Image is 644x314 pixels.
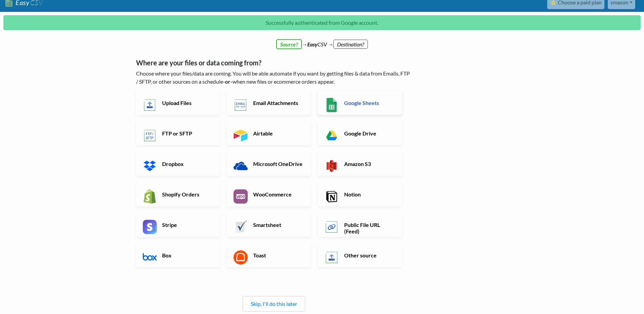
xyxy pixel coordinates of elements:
a: Notion [318,183,402,206]
a: Shopify Orders [136,183,220,206]
h6: Smartsheet [251,222,305,228]
a: Dropbox [136,152,220,176]
a: Google Drive [318,122,402,145]
img: WooCommerce App & API [234,189,248,204]
a: Smartsheet [227,213,311,237]
img: Google Sheets App & API [325,98,339,112]
img: Other Source App & API [325,250,339,265]
img: Upload Files App & API [143,98,157,112]
h6: Dropbox [160,161,214,167]
img: Microsoft OneDrive App & API [234,159,248,173]
h6: Notion [342,191,396,197]
h6: Email Attachments [251,100,305,106]
img: Google Drive App & API [325,128,339,143]
h6: Microsoft OneDrive [251,161,305,167]
a: Google Sheets [318,91,402,115]
iframe: Drift Widget Chat Controller [610,280,636,306]
h6: Toast [251,252,305,258]
img: Shopify App & API [143,189,157,204]
img: Public File URL App & API [325,220,339,234]
a: Other source [318,244,402,267]
a: Toast [227,244,311,267]
h6: Upload Files [160,100,214,106]
img: FTP or SFTP App & API [143,128,157,143]
h6: Google Drive [342,130,396,137]
img: Airtable App & API [234,128,248,143]
a: Box [136,244,220,267]
h6: Other source [342,252,396,258]
a: Skip, I'll do this later [251,300,297,307]
img: Box App & API [143,250,157,265]
h5: Where are your files or data coming from? [136,59,412,67]
a: WooCommerce [227,183,311,206]
img: Toast App & API [234,250,248,265]
p: Successfully authenticated from Google account. [3,15,641,30]
h6: Shopify Orders [160,191,214,197]
img: Dropbox App & API [143,159,157,173]
a: Microsoft OneDrive [227,152,311,176]
a: Airtable [227,122,311,145]
img: Email New CSV or XLSX File App & API [234,98,248,112]
h6: Public File URL (Feed) [342,222,396,234]
img: Amazon S3 App & API [325,159,339,173]
a: Upload Files [136,91,220,115]
h6: FTP or SFTP [160,130,214,137]
h6: Airtable [251,130,305,137]
h6: Stripe [160,222,214,228]
h6: Amazon S3 [342,161,396,167]
div: → CSV → [129,34,515,48]
a: FTP or SFTP [136,122,220,145]
p: Choose where your files/data are coming. You will be able automate if you want by getting files &... [136,69,412,86]
h6: WooCommerce [251,191,305,197]
img: Notion App & API [325,189,339,204]
img: Stripe App & API [143,220,157,234]
a: Email Attachments [227,91,311,115]
b: -or- [223,78,232,85]
a: Amazon S3 [318,152,402,176]
a: Public File URL (Feed) [318,213,402,237]
img: Smartsheet App & API [234,220,248,234]
h6: Google Sheets [342,100,396,106]
h6: Box [160,252,214,258]
a: Stripe [136,213,220,237]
